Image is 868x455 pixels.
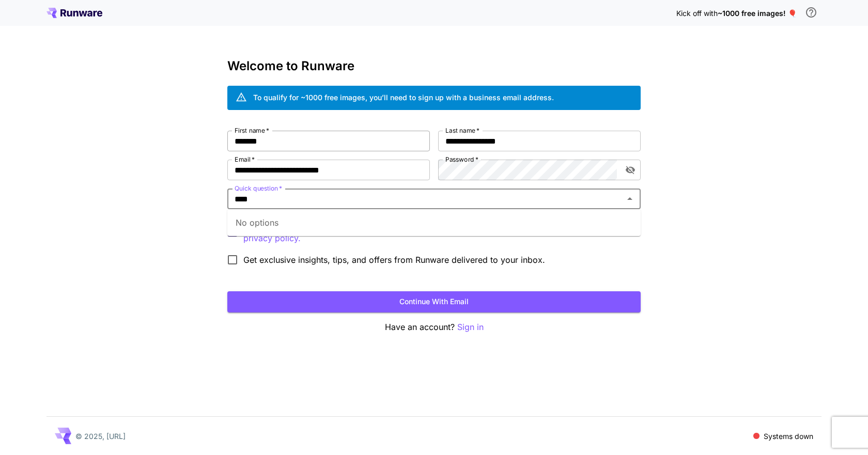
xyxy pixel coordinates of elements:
[243,254,545,266] span: Get exclusive insights, tips, and offers from Runware delivered to your inbox.
[445,126,479,135] label: Last name
[243,232,301,245] button: By signing up, I acknowledge that I have read and agree to the applicable terms of use and
[235,184,282,193] label: Quick question
[623,192,637,206] button: Close
[243,232,301,245] p: privacy policy.
[445,155,478,164] label: Password
[457,321,484,334] button: Sign in
[764,431,813,442] p: Systems down
[801,2,822,23] button: In order to qualify for free credit, you need to sign up with a business email address and click ...
[75,431,126,442] p: © 2025, [URL]
[621,161,640,179] button: toggle password visibility
[253,92,554,103] div: To qualify for ~1000 free images, you’ll need to sign up with a business email address.
[676,9,718,18] span: Kick off with
[235,126,269,135] label: First name
[227,209,641,236] div: No options
[718,9,797,18] span: ~1000 free images! 🎈
[227,321,641,334] p: Have an account?
[227,59,641,73] h3: Welcome to Runware
[235,155,255,164] label: Email
[227,291,641,312] button: Continue with email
